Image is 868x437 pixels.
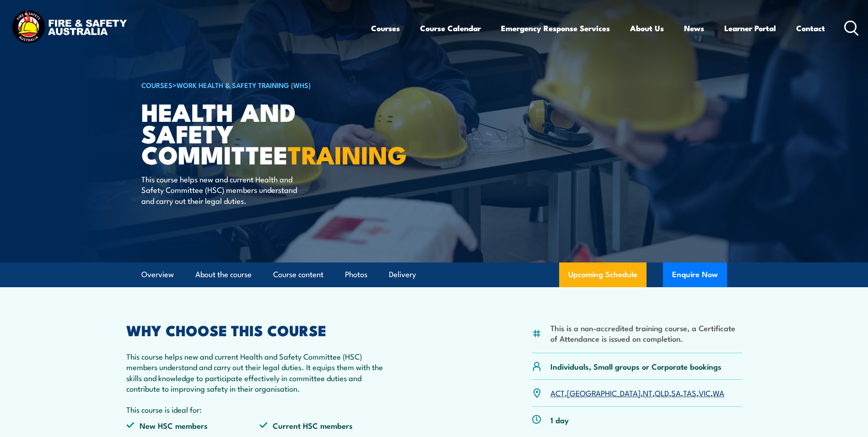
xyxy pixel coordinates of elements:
[141,174,308,206] p: This course helps new and current Health and Safety Committee (HSC) members understand and carry ...
[550,322,742,344] li: This is a non-accredited training course, a Certificate of Attendance is issued on completion.
[273,262,323,287] a: Course content
[371,16,400,40] a: Courses
[126,420,260,431] li: New HSC members
[567,387,641,398] a: [GEOGRAPHIC_DATA]
[683,387,696,398] a: TAS
[559,262,647,287] a: Upcoming Schedule
[550,388,724,398] p: , , , , , , ,
[177,80,311,90] a: Work Health & Safety Training (WHS)
[671,387,681,398] a: SA
[655,387,669,398] a: QLD
[550,415,569,425] p: 1 day
[141,101,367,165] h1: Health and Safety Committee
[389,262,416,287] a: Delivery
[141,79,367,90] h6: >
[420,16,481,40] a: Course Calendar
[684,16,704,40] a: News
[141,262,174,287] a: Overview
[630,16,664,40] a: About Us
[141,80,173,90] a: COURSES
[550,361,722,371] p: Individuals, Small groups or Corporate bookings
[126,351,394,394] p: This course helps new and current Health and Safety Committee (HSC) members understand and carry ...
[724,16,776,40] a: Learner Portal
[501,16,610,40] a: Emergency Response Services
[699,387,711,398] a: VIC
[713,387,724,398] a: WA
[259,420,393,431] li: Current HSC members
[288,135,407,173] strong: TRAINING
[126,323,394,336] h2: WHY CHOOSE THIS COURSE
[126,404,394,415] p: This course is ideal for:
[550,387,565,398] a: ACT
[643,387,652,398] a: NT
[796,16,825,40] a: Contact
[663,262,727,287] button: Enquire Now
[345,262,367,287] a: Photos
[195,262,252,287] a: About the course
